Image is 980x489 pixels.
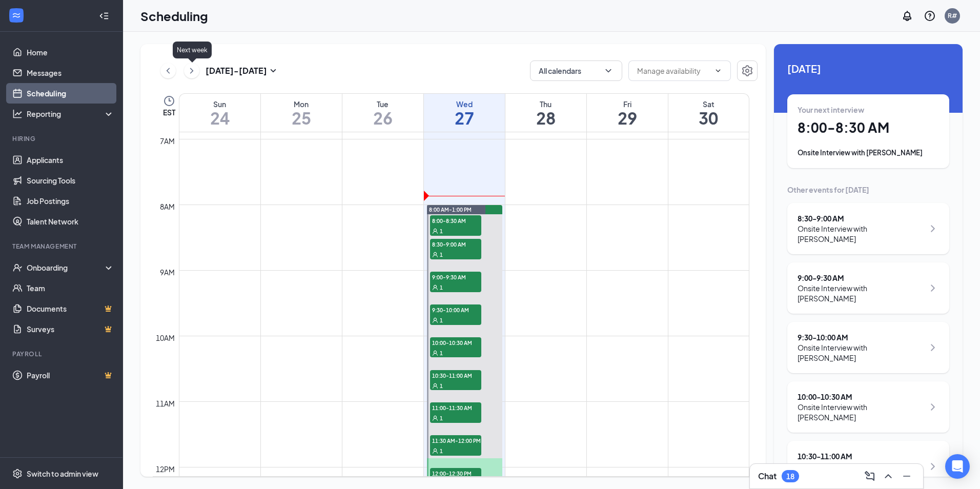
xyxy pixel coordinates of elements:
a: SurveysCrown [27,319,114,339]
div: 9am [158,267,177,278]
a: August 28, 2025 [505,94,586,132]
h3: [DATE] - [DATE] [206,65,267,76]
div: 10:30 - 11:00 AM [798,451,924,461]
div: R# [948,11,957,20]
svg: ChevronRight [927,282,939,294]
div: Onsite Interview with [PERSON_NAME] [798,223,924,244]
span: 1 [440,447,443,455]
h3: Chat [758,471,777,482]
svg: Settings [12,468,23,479]
svg: Collapse [99,11,109,21]
div: Team Management [12,242,112,251]
h1: Scheduling [140,7,208,25]
div: Onsite Interview with [PERSON_NAME] [798,283,924,303]
h1: 8:00 - 8:30 AM [798,119,939,136]
div: Onboarding [27,262,106,273]
span: 8:30-9:00 AM [430,239,481,249]
button: ChevronRight [184,63,199,78]
h1: 29 [587,109,668,127]
div: Onsite Interview with [PERSON_NAME] [798,402,924,422]
svg: Notifications [901,10,913,22]
h1: 24 [179,109,260,127]
button: ComposeMessage [862,468,878,484]
button: All calendarsChevronDown [530,60,622,81]
svg: Clock [163,95,175,107]
div: 10am [154,332,177,343]
svg: ChevronDown [714,67,722,75]
svg: ChevronRight [927,401,939,413]
div: Next week [173,42,212,58]
div: 12pm [154,463,177,475]
div: 9:00 - 9:30 AM [798,273,924,283]
div: Mon [261,99,342,109]
span: 9:00-9:30 AM [430,272,481,282]
svg: User [432,284,438,291]
div: 10:00 - 10:30 AM [798,392,924,402]
svg: User [432,415,438,421]
svg: ChevronDown [603,66,614,76]
span: 10:00-10:30 AM [430,337,481,348]
div: Other events for [DATE] [787,185,949,195]
div: 7am [158,135,177,147]
svg: Analysis [12,109,23,119]
svg: User [432,383,438,389]
svg: QuestionInfo [924,10,936,22]
svg: User [432,317,438,323]
a: August 24, 2025 [179,94,260,132]
div: 9:30 - 10:00 AM [798,332,924,342]
a: Scheduling [27,83,114,104]
div: Wed [424,99,505,109]
span: 11:00-11:30 AM [430,402,481,413]
span: 1 [440,317,443,324]
input: Manage availability [637,65,710,76]
svg: Minimize [901,470,913,482]
svg: User [432,350,438,356]
svg: Settings [741,65,753,77]
div: Thu [505,99,586,109]
span: EST [163,107,175,117]
span: 1 [440,350,443,357]
svg: WorkstreamLogo [11,10,22,21]
a: DocumentsCrown [27,298,114,319]
button: ChevronLeft [160,63,176,78]
svg: UserCheck [12,262,23,273]
a: PayrollCrown [27,365,114,385]
div: 8am [158,201,177,212]
h1: 25 [261,109,342,127]
svg: ChevronRight [927,222,939,235]
a: Talent Network [27,211,114,232]
div: Onsite Interview with [PERSON_NAME] [798,148,939,158]
div: 8:30 - 9:00 AM [798,213,924,223]
span: 11:30 AM-12:00 PM [430,435,481,445]
div: Fri [587,99,668,109]
svg: ChevronLeft [163,65,173,77]
a: Job Postings [27,191,114,211]
span: 1 [440,284,443,291]
svg: User [432,448,438,454]
a: August 30, 2025 [668,94,749,132]
div: Sun [179,99,260,109]
a: August 29, 2025 [587,94,668,132]
div: Onsite Interview with [PERSON_NAME] [798,342,924,363]
span: 10:30-11:00 AM [430,370,481,380]
a: Applicants [27,150,114,170]
button: ChevronUp [880,468,896,484]
span: 1 [440,415,443,422]
div: Payroll [12,350,112,358]
div: Onsite Interview with [PERSON_NAME] [798,461,924,482]
div: Open Intercom Messenger [945,454,970,479]
span: 8:00-8:30 AM [430,215,481,226]
svg: ChevronRight [927,460,939,473]
svg: ChevronUp [882,470,894,482]
span: 1 [440,251,443,258]
div: 11am [154,398,177,409]
span: 1 [440,382,443,390]
span: 12:00-12:30 PM [430,468,481,478]
span: 9:30-10:00 AM [430,304,481,315]
div: Switch to admin view [27,468,98,479]
h1: 28 [505,109,586,127]
a: August 25, 2025 [261,94,342,132]
span: [DATE] [787,60,949,76]
a: Sourcing Tools [27,170,114,191]
a: Settings [737,60,758,81]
